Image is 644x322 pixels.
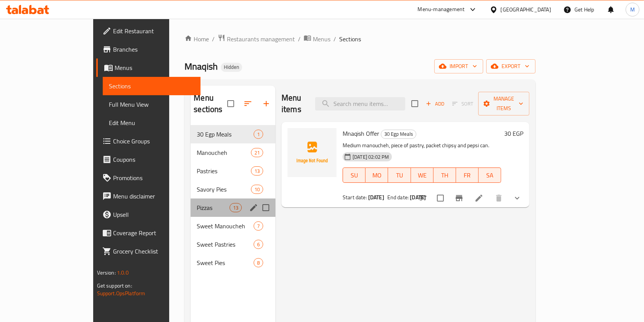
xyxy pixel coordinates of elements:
h2: Menu items [282,92,306,115]
span: Sort sections [239,94,257,113]
div: items [254,258,263,267]
span: Edit Restaurant [113,26,195,36]
h2: Menu sections [194,92,227,115]
div: Sweet Pies [197,258,254,267]
span: End date: [387,192,409,202]
span: Version: [97,268,116,278]
span: 1.0.0 [117,268,129,278]
button: Branch-specific-item [450,189,468,207]
button: delete [490,189,508,207]
span: SU [346,170,362,181]
a: Full Menu View [103,95,201,114]
span: Select section [407,96,423,112]
button: FR [456,168,479,183]
p: Medium manoucheh, piece of pastry, packet chipsy and pepsi can. [343,141,501,150]
span: Sections [109,81,195,91]
span: Pizzas [197,203,229,212]
svg: Show Choices [513,194,522,203]
div: Sweet Pies8 [191,254,275,272]
span: SA [482,170,498,181]
span: Hidden [221,64,242,70]
span: MO [369,170,385,181]
span: import [440,62,477,71]
a: Menus [96,59,201,77]
span: Sections [339,34,361,44]
div: Manoucheh21 [191,143,275,162]
span: 21 [251,149,263,156]
span: TH [437,170,453,181]
button: TH [434,168,456,183]
span: 30 Egp Meals [381,130,416,138]
span: 13 [230,204,241,211]
button: TU [388,168,411,183]
span: Pastries [197,166,251,176]
button: MO [366,168,388,183]
span: Upsell [113,210,195,219]
span: 13 [251,168,263,175]
div: Hidden [221,63,242,72]
div: 30 Egp Meals [381,130,416,139]
span: 7 [254,223,263,230]
div: 30 Egp Meals1 [191,125,275,143]
input: search [315,97,405,111]
button: SA [479,168,501,183]
span: FR [459,170,476,181]
span: Select all sections [223,96,239,112]
nav: Menu sections [191,122,275,275]
span: Manoucheh [197,148,251,157]
a: Branches [96,40,201,59]
span: Coverage Report [113,228,195,237]
a: Support.OpsPlatform [97,288,146,298]
span: Choice Groups [113,137,195,146]
div: items [230,203,242,212]
div: items [254,221,263,231]
span: 10 [251,186,263,193]
a: Promotions [96,169,201,187]
span: Sweet Manoucheh [197,221,254,231]
div: Menu-management [418,5,465,14]
div: items [254,240,263,249]
span: export [492,62,529,71]
span: Add item [423,98,447,110]
span: Start date: [343,192,367,202]
span: M [630,5,635,14]
a: Menu disclaimer [96,187,201,205]
span: Sweet Pastries [197,240,254,249]
img: Mnaqish Offer [288,128,337,177]
span: Select to update [432,190,448,206]
span: Promotions [113,173,195,182]
button: Add section [257,94,275,113]
div: 30 Egp Meals [197,130,254,139]
h6: 30 EGP [504,128,523,139]
div: Savory Pies10 [191,180,275,198]
span: Menus [313,34,330,44]
a: Restaurants management [218,34,295,44]
div: [GEOGRAPHIC_DATA] [501,5,551,14]
a: Coverage Report [96,224,201,242]
span: Restaurants management [227,34,295,44]
button: SU [343,168,366,183]
a: Grocery Checklist [96,242,201,260]
span: Branches [113,45,195,54]
div: Pizzas13edit [191,198,275,217]
button: import [434,59,483,73]
span: 8 [254,259,263,267]
a: Edit Restaurant [96,22,201,40]
a: Choice Groups [96,132,201,150]
div: items [251,166,263,176]
span: Menus [115,63,195,72]
span: Menu disclaimer [113,192,195,201]
button: Manage items [478,92,529,115]
span: 1 [254,131,263,138]
a: Menus [304,34,330,44]
span: Savory Pies [197,185,251,194]
span: Mnaqish [184,58,218,75]
b: [DATE] [410,192,426,202]
span: WE [414,170,430,181]
div: items [251,148,263,157]
span: 6 [254,241,263,248]
button: sort-choices [414,189,432,207]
